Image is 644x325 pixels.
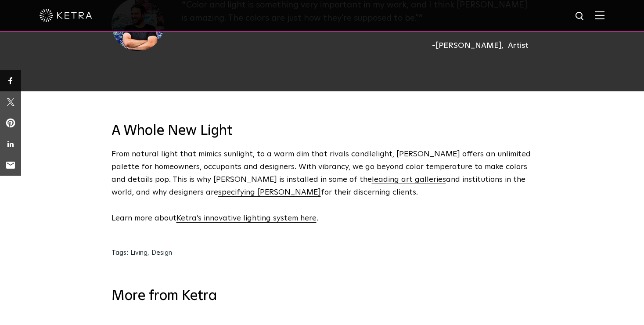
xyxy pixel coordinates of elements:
[148,249,149,256] span: ,
[112,287,533,306] h3: More from Ketra
[218,188,321,196] a: specifying [PERSON_NAME]
[40,9,92,22] img: ketra-logo-2019-white
[176,214,317,222] a: Ketra’s innovative lighting system here
[112,148,533,199] p: From natural light that mimics sunlight, to a warm dim that rivals candlelight, [PERSON_NAME] off...
[112,249,128,257] h3: Tags:
[112,212,533,225] p: Learn more about .
[372,176,446,184] a: leading art galleries
[112,122,533,141] h3: A Whole New Light
[151,249,172,256] a: Design
[575,11,586,22] img: search icon
[130,249,148,256] a: Living
[508,40,529,52] div: Artist
[432,40,504,52] div: [PERSON_NAME]
[595,11,604,19] img: Hamburger%20Nav.svg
